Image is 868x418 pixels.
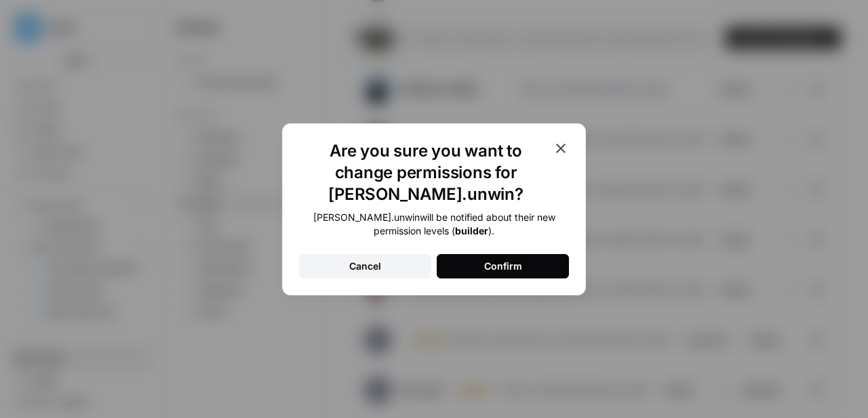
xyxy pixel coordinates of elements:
[299,254,431,278] button: Cancel
[299,211,569,238] div: [PERSON_NAME].unwin will be notified about their new permission levels ( ).
[349,259,381,273] div: Cancel
[437,254,569,278] button: Confirm
[455,225,488,236] b: builder
[484,259,522,273] div: Confirm
[299,140,553,205] h1: Are you sure you want to change permissions for [PERSON_NAME].unwin?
